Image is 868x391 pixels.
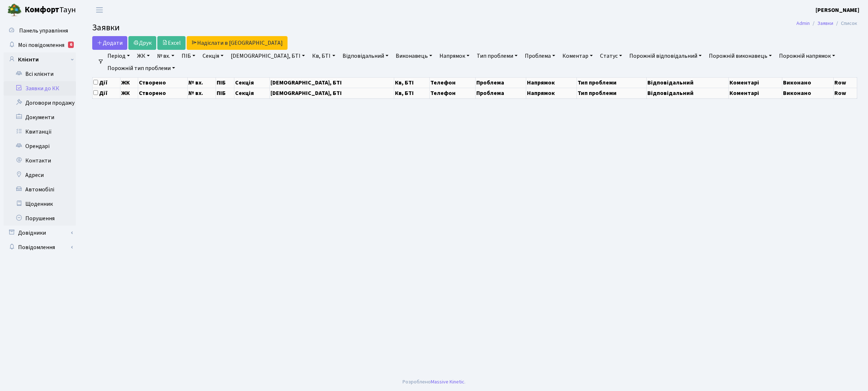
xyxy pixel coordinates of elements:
[729,77,782,88] th: Коментарі
[796,19,810,27] a: Admin
[403,378,465,386] div: Розроблено .
[647,77,729,88] th: Відповідальний
[4,211,76,226] a: Порушення
[228,50,308,62] a: [DEMOGRAPHIC_DATA], БТІ
[626,50,705,62] a: Порожній відповідальний
[834,88,857,98] th: Row
[526,88,577,98] th: Напрямок
[68,42,74,48] div: 6
[179,50,198,62] a: ПІБ
[187,88,216,98] th: № вх.
[4,182,76,197] a: Автомобілі
[216,88,234,98] th: ПІБ
[4,52,76,67] a: Клієнти
[4,67,76,81] a: Всі клієнти
[647,88,729,98] th: Відповідальний
[476,77,526,88] th: Проблема
[105,50,133,62] a: Період
[105,62,178,74] a: Порожній тип проблеми
[4,110,76,125] a: Документи
[93,77,120,88] th: Дії
[431,378,464,386] a: Massive Kinetic
[474,50,520,62] a: Тип проблеми
[4,197,76,211] a: Щоденник
[394,77,429,88] th: Кв, БТІ
[187,77,216,88] th: № вх.
[834,77,857,88] th: Row
[309,50,338,62] a: Кв, БТІ
[216,77,234,88] th: ПІБ
[138,77,187,88] th: Створено
[522,50,558,62] a: Проблема
[25,4,59,16] b: Комфорт
[782,88,834,98] th: Виконано
[128,36,156,50] a: Друк
[97,39,123,47] span: Додати
[4,23,76,38] a: Панель управління
[4,125,76,139] a: Квитанції
[4,38,76,52] a: Мої повідомлення6
[476,88,526,98] th: Проблема
[154,50,177,62] a: № вх.
[269,88,394,98] th: [DEMOGRAPHIC_DATA], БТІ
[816,6,859,14] a: [PERSON_NAME]
[786,16,868,31] nav: breadcrumb
[776,50,838,62] a: Порожній напрямок
[19,27,68,35] span: Панель управління
[816,6,859,14] b: [PERSON_NAME]
[4,226,76,240] a: Довідники
[234,88,269,98] th: Секція
[25,4,76,16] span: Таун
[526,77,577,88] th: Напрямок
[4,168,76,182] a: Адреси
[706,50,775,62] a: Порожній виконавець
[429,77,476,88] th: Телефон
[833,19,857,27] li: Список
[200,50,226,62] a: Секція
[138,88,187,98] th: Створено
[187,36,288,50] a: Надіслати в [GEOGRAPHIC_DATA]
[92,36,127,50] a: Додати
[7,3,22,17] img: logo.png
[93,88,120,98] th: Дії
[577,88,647,98] th: Тип проблеми
[120,88,138,98] th: ЖК
[429,88,476,98] th: Телефон
[559,50,596,62] a: Коментар
[782,77,834,88] th: Виконано
[4,153,76,168] a: Контакти
[340,50,391,62] a: Відповідальний
[120,77,138,88] th: ЖК
[394,88,429,98] th: Кв, БТІ
[4,139,76,153] a: Орендарі
[597,50,625,62] a: Статус
[134,50,153,62] a: ЖК
[92,21,120,34] span: Заявки
[437,50,472,62] a: Напрямок
[90,4,109,16] button: Переключити навігацію
[729,88,782,98] th: Коментарі
[234,77,269,88] th: Секція
[4,96,76,110] a: Договори продажу
[393,50,435,62] a: Виконавець
[269,77,394,88] th: [DEMOGRAPHIC_DATA], БТІ
[577,77,647,88] th: Тип проблеми
[18,41,64,49] span: Мої повідомлення
[157,36,186,50] a: Excel
[4,240,76,255] a: Повідомлення
[817,19,833,27] a: Заявки
[4,81,76,96] a: Заявки до КК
